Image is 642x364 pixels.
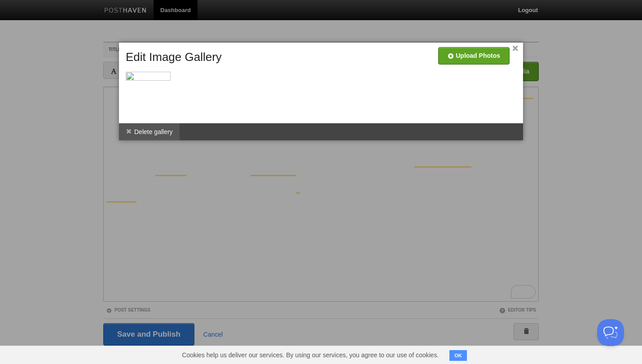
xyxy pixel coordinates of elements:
a: × [512,46,518,51]
img: thumb_IMG_0152.jpeg [126,72,171,117]
h5: Edit Image Gallery [126,51,222,64]
button: OK [449,350,467,361]
li: Delete gallery [119,123,180,140]
iframe: Help Scout Beacon - Open [597,319,624,346]
span: Cookies help us deliver our services. By using our services, you agree to our use of cookies. [173,346,448,364]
